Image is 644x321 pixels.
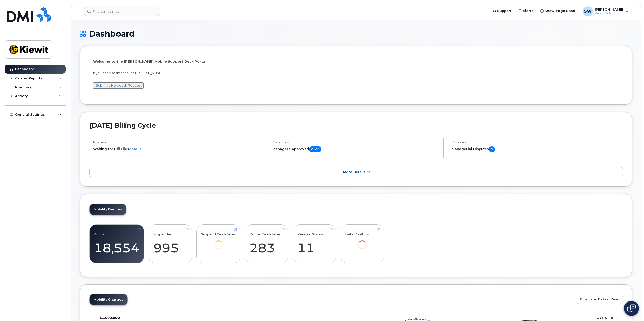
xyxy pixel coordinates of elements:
[452,140,623,144] h4: Disputes
[576,295,623,304] button: Compare To Last Year
[272,140,439,144] h4: Approvals
[93,140,259,144] h4: Process
[93,82,144,89] button: Submit a Helpdesk Request
[627,304,636,312] img: Open chat
[93,59,619,64] p: Welcome to the [PERSON_NAME] Mobile Support Desk Portal
[343,170,365,174] span: More Details
[297,227,331,261] a: Pending Status 11
[93,146,259,151] li: Waiting for Bill Files
[272,146,439,152] h5: Managers Approved
[90,294,127,305] a: Mobility Charges
[249,227,283,261] a: Cancel Candidates 283
[309,146,321,152] span: 0 of 0
[89,121,623,129] h2: [DATE] Billing Cycle
[96,83,142,87] a: Submit a Helpdesk Request
[153,227,187,261] a: Suspended 995
[90,204,126,215] a: Mobility Devices
[94,227,139,261] a: Active 18,554
[80,29,632,38] h1: Dashboard
[93,71,619,76] p: If you need assistance, call [PHONE_NUMBER]
[201,227,236,256] a: Suspend Candidates
[580,297,619,302] span: Compare To Last Year
[100,316,120,320] tspan: $1,000,000
[452,146,623,152] h5: Managerial Disputes
[100,316,120,320] g: $0
[129,147,141,151] a: details
[489,146,495,152] span: 0
[345,227,379,256] a: Data Conflicts
[597,316,613,320] tspan: 145.5 TB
